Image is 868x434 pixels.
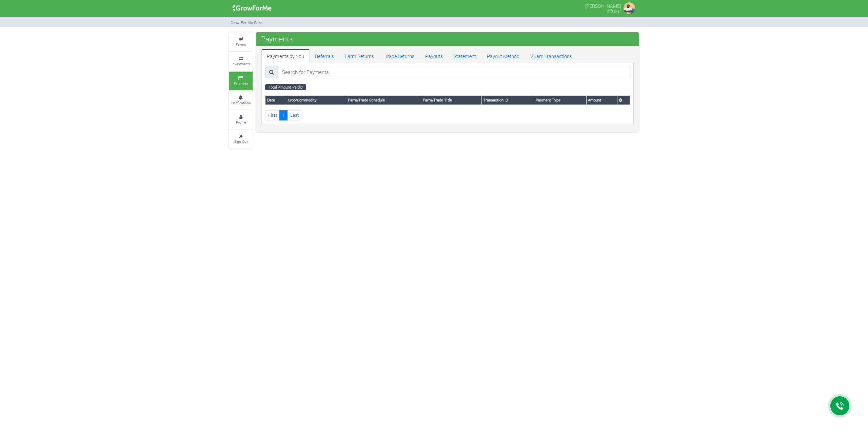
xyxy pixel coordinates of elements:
[229,52,253,71] a: Investments
[278,66,630,78] input: Search for Payments
[346,96,421,105] th: Farm/Trade Schedule
[279,110,288,120] a: 1
[265,84,306,90] small: Total Amount Paid:
[586,96,617,105] th: Amount
[259,32,295,45] span: Payments
[623,1,636,15] img: growforme image
[231,20,263,25] small: Grow For Me Panel
[310,49,339,62] a: Referrals
[229,130,253,148] a: Sign Out
[286,96,346,105] th: Crop/Commodity
[481,49,525,62] a: Payout Method
[481,96,534,105] th: Transaction ID
[261,49,310,62] a: Payments by You
[265,110,630,120] nav: Page Navigation
[229,110,253,129] a: Profile
[448,49,481,62] a: Statement
[232,61,250,66] small: Investments
[231,100,251,105] small: Notifications
[230,1,274,15] img: growforme image
[585,1,621,10] p: [PERSON_NAME]
[525,49,577,62] a: VCard Transactions
[421,96,482,105] th: Farm/Trade Title
[379,49,420,62] a: Trade Returns
[229,33,253,51] a: Farms
[339,49,379,62] a: Farm Returns
[534,96,586,105] th: Payment Type
[234,81,248,86] small: Finances
[229,72,253,90] a: Finances
[265,110,280,120] a: First
[607,8,621,14] small: Offtaker
[265,96,286,105] th: Date
[229,91,253,110] a: Notifications
[234,139,248,144] small: Sign Out
[236,42,246,47] small: Farms
[287,110,301,120] a: Last
[300,84,303,90] b: 0
[236,120,246,125] small: Profile
[420,49,448,62] a: Payouts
